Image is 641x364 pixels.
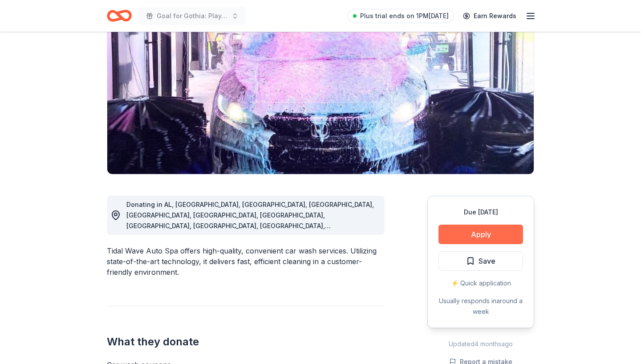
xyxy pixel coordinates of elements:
img: Image for Tidal Wave Auto Spa [107,4,534,174]
div: Tidal Wave Auto Spa offers high-quality, convenient car wash services. Utilizing state-of-the-art... [107,245,385,277]
a: Earn Rewards [458,8,522,24]
button: Save [438,251,523,271]
span: Donating in AL, [GEOGRAPHIC_DATA], [GEOGRAPHIC_DATA], [GEOGRAPHIC_DATA], [GEOGRAPHIC_DATA], [GEOG... [126,201,374,283]
button: Apply [438,225,523,244]
span: Plus trial ends on 1PM[DATE] [360,11,449,21]
div: Usually responds in around a week [438,296,523,317]
h2: What they donate [107,335,385,349]
a: Home [107,5,132,26]
div: ⚡️ Quick application [438,278,523,289]
span: Goal for Gothia: Play It Forward Raffle [157,11,228,21]
div: Updated 4 months ago [427,339,534,349]
div: Due [DATE] [438,207,523,218]
button: Goal for Gothia: Play It Forward Raffle [139,7,246,25]
a: Plus trial ends on 1PM[DATE] [348,9,454,23]
span: Save [479,255,495,267]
